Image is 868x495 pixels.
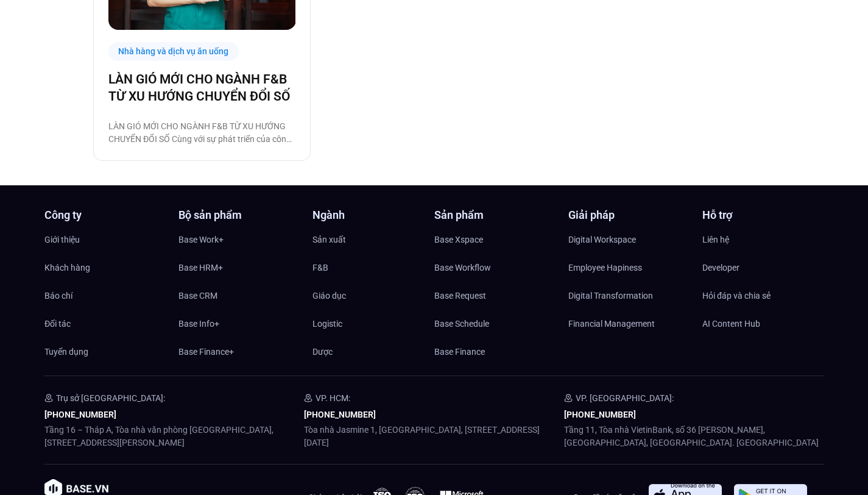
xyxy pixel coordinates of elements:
[568,287,690,305] a: Digital Transformation
[44,210,166,221] h4: Công ty
[702,287,771,305] span: Hỏi đáp và chia sẻ
[312,287,346,305] span: Giáo dục
[434,315,489,333] span: Base Schedule
[108,42,239,61] div: Nhà hàng và dịch vụ ăn uống
[434,315,556,333] a: Base Schedule
[564,424,824,449] p: Tầng 11, Tòa nhà VietinBank, số 36 [PERSON_NAME], [GEOGRAPHIC_DATA], [GEOGRAPHIC_DATA]. [GEOGRAPH...
[178,258,300,277] a: Base HRM+
[312,230,346,249] span: Sản xuất
[44,258,166,277] a: Khách hàng
[568,287,653,305] span: Digital Transformation
[568,315,690,333] a: Financial Management
[702,258,739,277] span: Developer
[564,410,636,419] a: [PHONE_NUMBER]
[568,315,655,333] span: Financial Management
[44,343,166,361] a: Tuyển dụng
[312,315,434,333] a: Logistic
[568,258,690,277] a: Employee Hapiness
[44,287,166,305] a: Báo chí
[312,343,434,361] a: Dược
[568,210,690,221] h4: Giải pháp
[44,258,90,277] span: Khách hàng
[178,287,300,305] a: Base CRM
[178,343,234,361] span: Base Finance+
[568,258,642,277] span: Employee Hapiness
[44,315,71,333] span: Đối tác
[108,120,295,146] p: LÀN GIÓ MỚI CHO NGÀNH F&B TỪ XU HƯỚNG CHUYỂN ĐỔI SỐ Cùng với sự phát triển của công nghệ, xu hướn...
[568,230,690,249] a: Digital Workspace
[702,258,824,277] a: Developer
[312,258,434,277] a: F&B
[178,230,224,249] span: Base Work+
[44,230,166,249] a: Giới thiệu
[434,287,556,305] a: Base Request
[178,343,300,361] a: Base Finance+
[44,230,80,249] span: Giới thiệu
[434,230,483,249] span: Base Xspace
[304,410,376,419] a: [PHONE_NUMBER]
[44,315,166,333] a: Đối tác
[434,258,556,277] a: Base Workflow
[568,230,636,249] span: Digital Workspace
[178,315,219,333] span: Base Info+
[312,315,342,333] span: Logistic
[178,210,300,221] h4: Bộ sản phẩm
[178,287,217,305] span: Base CRM
[44,424,305,449] p: Tầng 16 – Tháp A, Tòa nhà văn phòng [GEOGRAPHIC_DATA], [STREET_ADDRESS][PERSON_NAME]
[702,210,824,221] h4: Hỗ trợ
[312,287,434,305] a: Giáo dục
[44,343,88,361] span: Tuyển dụng
[312,210,434,221] h4: Ngành
[44,287,72,305] span: Báo chí
[316,393,350,403] span: VP. HCM:
[56,393,165,403] span: Trụ sở [GEOGRAPHIC_DATA]:
[434,287,486,305] span: Base Request
[178,315,300,333] a: Base Info+
[312,343,333,361] span: Dược
[434,343,556,361] a: Base Finance
[178,258,223,277] span: Base HRM+
[434,343,485,361] span: Base Finance
[178,230,300,249] a: Base Work+
[702,315,760,333] span: AI Content Hub
[434,258,491,277] span: Base Workflow
[44,410,116,419] a: [PHONE_NUMBER]
[108,71,295,105] a: LÀN GIÓ MỚI CHO NGÀNH F&B TỪ XU HƯỚNG CHUYỂN ĐỔI SỐ
[312,258,328,277] span: F&B
[576,393,674,403] span: VP. [GEOGRAPHIC_DATA]:
[702,230,824,249] a: Liên hệ
[304,424,564,449] p: Tòa nhà Jasmine 1, [GEOGRAPHIC_DATA], [STREET_ADDRESS][DATE]
[702,315,824,333] a: AI Content Hub
[702,287,824,305] a: Hỏi đáp và chia sẻ
[702,230,729,249] span: Liên hệ
[434,210,556,221] h4: Sản phẩm
[434,230,556,249] a: Base Xspace
[312,230,434,249] a: Sản xuất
